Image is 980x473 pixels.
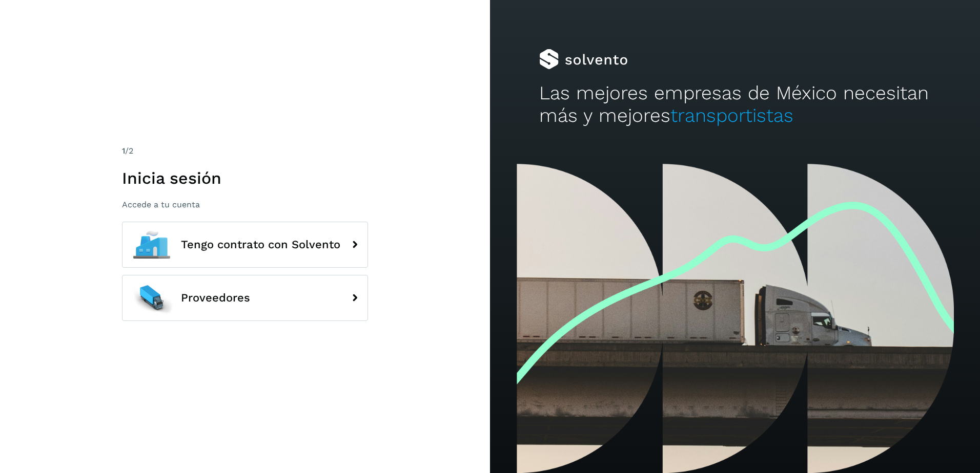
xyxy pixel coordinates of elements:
[122,275,368,321] button: Proveedores
[122,145,368,157] div: /2
[122,200,368,209] p: Accede a tu cuenta
[122,146,125,156] span: 1
[181,292,250,304] span: Proveedores
[122,168,368,188] h1: Inicia sesión
[539,82,931,127] h2: Las mejores empresas de México necesitan más y mejores
[181,239,340,251] span: Tengo contrato con Solvento
[670,104,793,126] span: transportistas
[122,222,368,268] button: Tengo contrato con Solvento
